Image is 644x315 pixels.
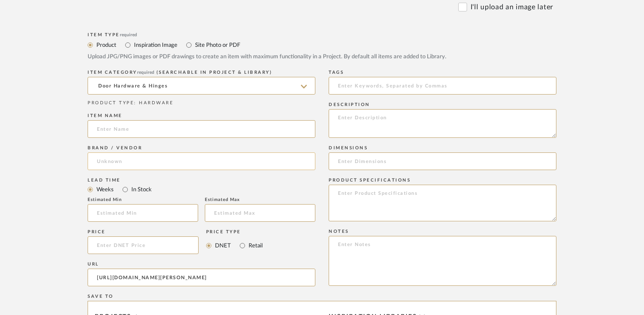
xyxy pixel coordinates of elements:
[120,33,137,37] span: required
[471,2,553,12] label: I'll upload an image later
[329,77,556,95] input: Enter Keywords, Separated by Commas
[214,241,231,250] label: DNET
[88,145,315,151] div: Brand / Vendor
[88,262,315,267] div: URL
[88,229,199,235] div: Price
[130,185,152,194] label: In Stock
[96,40,116,50] label: Product
[206,236,263,254] mat-radio-group: Select price type
[96,185,114,194] label: Weeks
[88,100,315,106] div: PRODUCT TYPE
[329,145,556,151] div: Dimensions
[194,40,240,50] label: Site Photo or PDF
[205,197,315,202] div: Estimated Max
[88,269,315,286] input: Enter URL
[88,113,315,118] div: Item name
[329,70,556,75] div: Tags
[88,204,198,222] input: Estimated Min
[137,70,154,75] span: required
[88,32,556,38] div: Item Type
[88,53,556,61] div: Upload JPG/PNG images or PDF drawings to create an item with maximum functionality in a Project. ...
[329,152,556,170] input: Enter Dimensions
[88,39,556,50] mat-radio-group: Select item type
[329,102,556,107] div: Description
[157,70,272,75] span: (Searchable in Project & Library)
[88,152,315,170] input: Unknown
[88,70,315,75] div: ITEM CATEGORY
[248,241,263,250] label: Retail
[88,236,199,254] input: Enter DNET Price
[88,197,198,202] div: Estimated Min
[88,294,556,299] div: Save To
[329,178,556,183] div: Product Specifications
[134,101,173,105] span: : HARDWARE
[133,40,177,50] label: Inspiration Image
[206,229,263,235] div: Price Type
[88,77,315,95] input: Type a category to search and select
[329,229,556,234] div: Notes
[88,184,315,195] mat-radio-group: Select item type
[88,120,315,138] input: Enter Name
[205,204,315,222] input: Estimated Max
[88,178,315,183] div: Lead Time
